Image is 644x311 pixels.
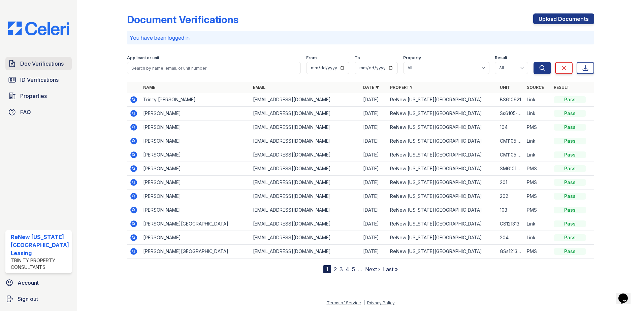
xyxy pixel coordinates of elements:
[497,120,524,134] td: 104
[495,55,507,61] label: Result
[387,176,497,189] td: ReNew [US_STATE][GEOGRAPHIC_DATA]
[497,189,524,203] td: 202
[360,148,387,162] td: [DATE]
[387,217,497,231] td: ReNew [US_STATE][GEOGRAPHIC_DATA]
[140,134,251,148] td: [PERSON_NAME]
[554,220,586,227] div: Pass
[11,233,69,257] div: ReNew [US_STATE][GEOGRAPHIC_DATA] Leasing
[387,93,497,107] td: ReNew [US_STATE][GEOGRAPHIC_DATA]
[524,162,551,176] td: PMS
[524,203,551,217] td: PMS
[360,134,387,148] td: [DATE]
[127,13,238,26] div: Document Verifications
[140,148,251,162] td: [PERSON_NAME]
[367,300,395,305] a: Privacy Policy
[616,284,637,304] iframe: chat widget
[3,22,74,35] img: CE_Logo_Blue-a8612792a0a2168367f1c8372b55b34899dd931a85d93a1a3d3e32e68fde9ad4.png
[127,62,301,74] input: Search by name, email, or unit number
[250,107,360,120] td: [EMAIL_ADDRESS][DOMAIN_NAME]
[327,300,361,305] a: Terms of Service
[387,189,497,203] td: ReNew [US_STATE][GEOGRAPHIC_DATA]
[20,60,64,68] span: Doc Verifications
[3,292,74,306] a: Sign out
[360,231,387,245] td: [DATE]
[352,266,355,273] a: 5
[306,55,317,61] label: From
[140,203,251,217] td: [PERSON_NAME]
[363,300,365,305] div: |
[497,93,524,107] td: BS610921
[497,217,524,231] td: GS121313
[250,189,360,203] td: [EMAIL_ADDRESS][DOMAIN_NAME]
[554,207,586,213] div: Pass
[554,110,586,117] div: Pass
[497,245,524,258] td: GSs121313
[11,257,69,271] div: Trinity Property Consultants
[524,217,551,231] td: Link
[554,165,586,172] div: Pass
[387,148,497,162] td: ReNew [US_STATE][GEOGRAPHIC_DATA]
[403,55,421,61] label: Property
[340,266,343,273] a: 3
[140,107,251,120] td: [PERSON_NAME]
[355,55,360,61] label: To
[127,55,159,61] label: Applicant or unit
[554,138,586,144] div: Pass
[387,231,497,245] td: ReNew [US_STATE][GEOGRAPHIC_DATA]
[497,134,524,148] td: CM1105 apt202
[497,148,524,162] td: CM1105 apt202
[3,276,74,289] a: Account
[250,217,360,231] td: [EMAIL_ADDRESS][DOMAIN_NAME]
[524,93,551,107] td: Link
[387,162,497,176] td: ReNew [US_STATE][GEOGRAPHIC_DATA]
[250,148,360,162] td: [EMAIL_ADDRESS][DOMAIN_NAME]
[387,107,497,120] td: ReNew [US_STATE][GEOGRAPHIC_DATA]
[390,85,413,90] a: Property
[497,162,524,176] td: SM610122
[524,245,551,258] td: PMS
[360,217,387,231] td: [DATE]
[360,162,387,176] td: [DATE]
[358,265,362,273] span: …
[360,203,387,217] td: [DATE]
[554,248,586,255] div: Pass
[140,217,251,231] td: [PERSON_NAME][GEOGRAPHIC_DATA]
[554,96,586,103] div: Pass
[554,151,586,158] div: Pass
[323,265,331,273] div: 1
[250,203,360,217] td: [EMAIL_ADDRESS][DOMAIN_NAME]
[250,231,360,245] td: [EMAIL_ADDRESS][DOMAIN_NAME]
[360,189,387,203] td: [DATE]
[140,162,251,176] td: [PERSON_NAME]
[363,85,379,90] a: Date ▼
[554,124,586,131] div: Pass
[360,93,387,107] td: [DATE]
[18,279,39,287] span: Account
[360,120,387,134] td: [DATE]
[140,120,251,134] td: [PERSON_NAME]
[143,85,155,90] a: Name
[5,89,72,103] a: Properties
[5,105,72,119] a: FAQ
[253,85,265,90] a: Email
[387,245,497,258] td: ReNew [US_STATE][GEOGRAPHIC_DATA]
[360,176,387,189] td: [DATE]
[334,266,337,273] a: 2
[140,93,251,107] td: Trinity [PERSON_NAME]
[497,203,524,217] td: 103
[20,92,47,100] span: Properties
[524,231,551,245] td: Link
[383,266,398,273] a: Last »
[497,107,524,120] td: Ss6105-102
[140,176,251,189] td: [PERSON_NAME]
[554,179,586,186] div: Pass
[140,245,251,258] td: [PERSON_NAME][GEOGRAPHIC_DATA]
[20,76,59,84] span: ID Verifications
[524,120,551,134] td: PMS
[497,231,524,245] td: 204
[554,85,570,90] a: Result
[387,134,497,148] td: ReNew [US_STATE][GEOGRAPHIC_DATA]
[387,120,497,134] td: ReNew [US_STATE][GEOGRAPHIC_DATA]
[5,57,72,70] a: Doc Verifications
